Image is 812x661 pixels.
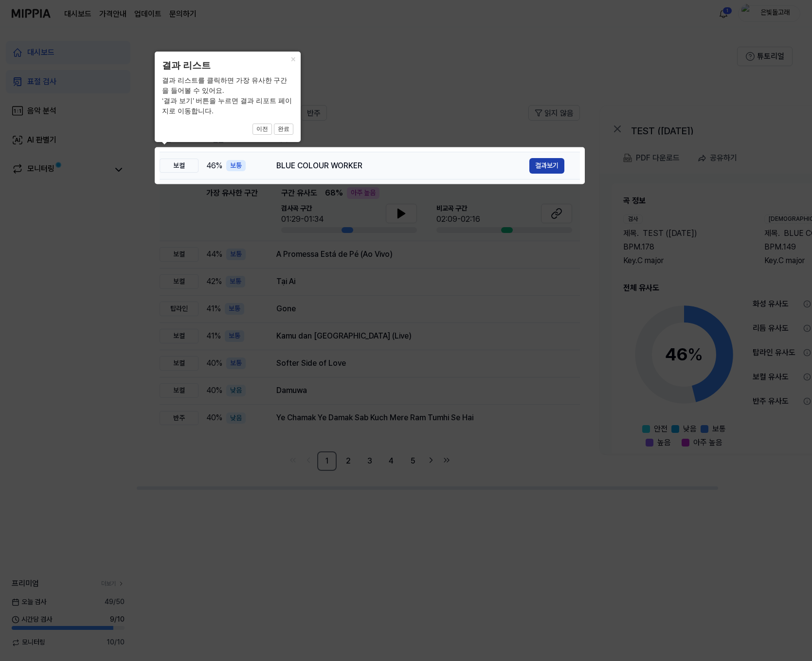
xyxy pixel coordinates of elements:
[206,160,222,172] span: 46 %
[162,75,293,116] div: 결과 리스트를 클릭하면 가장 유사한 구간을 들어볼 수 있어요. ‘결과 보기’ 버튼을 누르면 결과 리포트 페이지로 이동합니다.
[253,124,272,135] button: 이전
[285,52,301,65] button: Close
[226,160,246,172] div: 보통
[529,158,564,174] button: 결과보기
[160,159,198,173] div: 보컬
[274,124,293,135] button: 완료
[162,59,293,73] header: 결과 리스트
[276,160,529,172] div: BLUE COLOUR WORKER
